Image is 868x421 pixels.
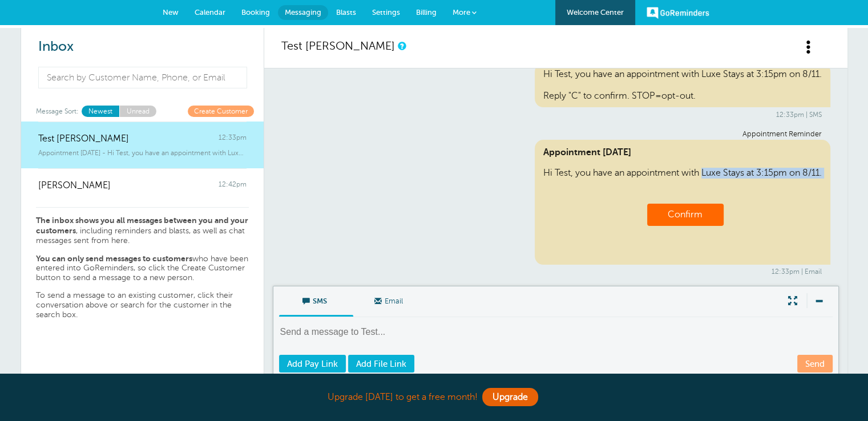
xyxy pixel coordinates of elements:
[290,268,822,276] div: 12:33pm | Email
[336,8,356,17] span: Blasts
[356,359,406,369] span: Add File Link
[535,63,830,108] div: Hi Test, you have an appointment with Luxe Stays at 3:15pm on 8/11. Reply "C" to confirm. STOP=op...
[797,355,833,373] a: Send
[219,133,247,144] span: 12:33pm
[668,209,703,220] a: Confirm
[36,216,248,235] strong: The inbox shows you all messages between you and your customers
[188,106,254,116] a: Create Customer
[362,286,419,314] span: Email
[38,180,111,191] span: [PERSON_NAME]
[36,106,79,116] span: Message Sort:
[21,122,264,169] a: Test [PERSON_NAME] 12:33pm Appointment [DATE] - Hi Test, you have an appointment with Luxe Stays ...
[36,291,249,319] p: To send a message to an existing customer, click their conversation above or search for the custo...
[398,42,405,50] a: This is a history of all communications between GoReminders and your customer.
[21,168,264,207] a: [PERSON_NAME] 12:42pm
[119,106,156,116] a: Unread
[36,254,249,283] p: who have been entered into GoReminders, so click the Create Customer button to send a message to ...
[38,39,247,55] h2: Inbox
[453,8,470,17] span: More
[38,149,247,157] span: Appointment [DATE] - Hi Test, you have an appointment with Luxe Stays at 3:15pm on 8/11.
[290,130,822,139] div: Appointment Reminder
[281,39,395,52] a: Test [PERSON_NAME]
[416,8,437,17] span: Billing
[482,388,538,406] a: Upgrade
[278,5,328,20] a: Messaging
[38,67,248,88] input: Search by Customer Name, Phone, or Email
[149,385,720,410] div: Upgrade [DATE] to get a free month!
[348,355,414,373] a: Add File Link
[163,8,179,17] span: New
[285,8,321,17] span: Messaging
[288,286,345,314] span: SMS
[82,106,119,116] a: Newest
[372,8,400,17] span: Settings
[219,180,247,191] span: 12:42pm
[290,111,822,119] div: 12:33pm | SMS
[535,140,830,265] div: Hi Test, you have an appointment with Luxe Stays at 3:15pm on 8/11.
[543,147,822,158] span: Appointment [DATE]
[279,355,346,373] a: Add Pay Link
[241,8,270,17] span: Booking
[38,133,129,144] span: Test [PERSON_NAME]
[287,359,338,369] span: Add Pay Link
[36,254,192,263] strong: You can only send messages to customers
[195,8,225,17] span: Calendar
[36,216,249,245] p: , including reminders and blasts, as well as chat messages sent from here.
